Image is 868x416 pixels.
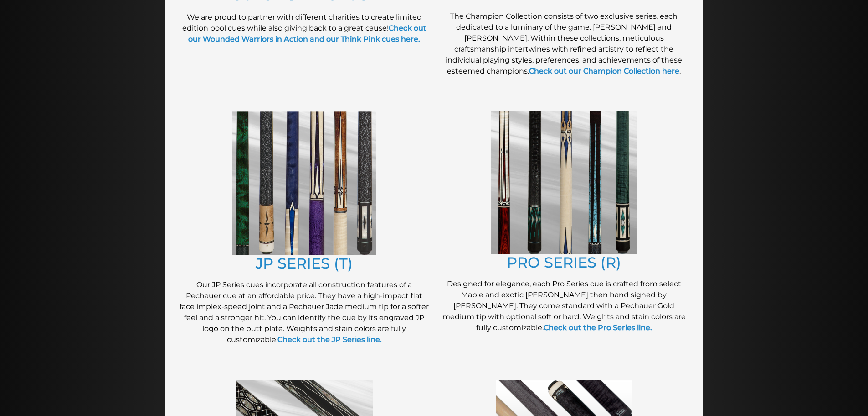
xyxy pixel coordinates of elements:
a: Check out our Wounded Warriors in Action and our Think Pink cues here. [188,24,426,43]
a: Check out the JP Series line. [277,335,382,344]
p: The Champion Collection consists of two exclusive series, each dedicated to a luminary of the gam... [439,11,689,77]
a: JP SERIES (T) [256,254,353,272]
p: Our JP Series cues incorporate all construction features of a Pechauer cue at an affordable price... [179,279,430,345]
p: We are proud to partner with different charities to create limited edition pool cues while also g... [179,12,430,45]
a: PRO SERIES (R) [507,253,621,271]
p: Designed for elegance, each Pro Series cue is crafted from select Maple and exotic [PERSON_NAME] ... [439,279,689,333]
a: Check out our Champion Collection here [529,67,679,75]
a: Check out the Pro Series line. [544,323,652,332]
